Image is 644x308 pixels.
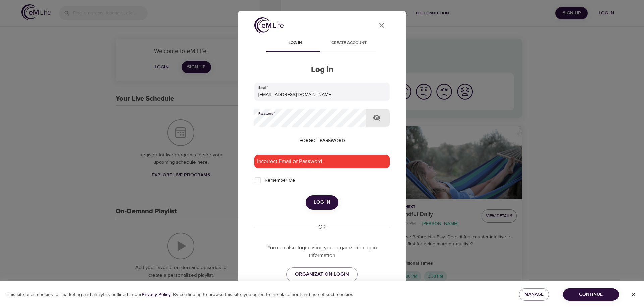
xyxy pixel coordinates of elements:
[254,65,390,75] h2: Log in
[295,270,349,279] span: ORGANIZATION LOGIN
[286,267,358,282] a: ORGANIZATION LOGIN
[265,177,295,184] span: Remember Me
[316,223,328,231] div: OR
[254,155,390,168] div: Incorrect Email or Password.
[374,17,390,34] button: close
[254,17,284,33] img: logo
[314,198,330,207] span: Log in
[272,40,318,47] span: Log in
[254,244,390,259] p: You can also login using your organization login information
[306,195,338,209] button: Log in
[568,290,613,299] span: Continue
[299,137,345,145] span: Forgot password
[326,40,372,47] span: Create account
[524,290,544,299] span: Manage
[297,135,348,147] button: Forgot password
[254,36,390,52] div: disabled tabs example
[142,292,171,298] b: Privacy Policy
